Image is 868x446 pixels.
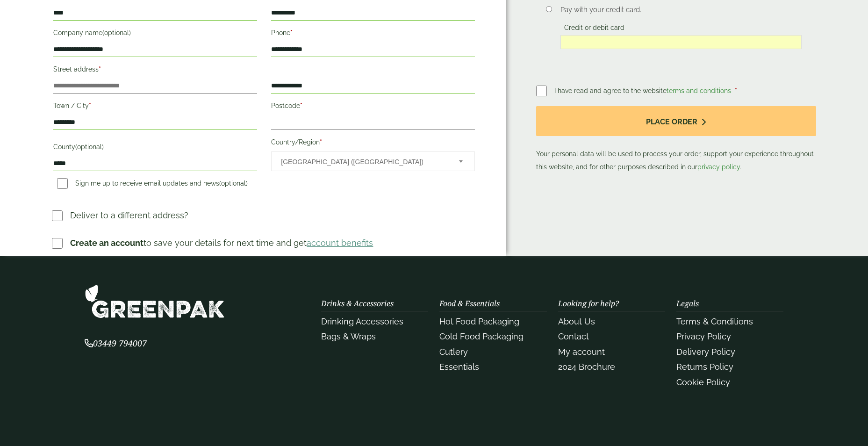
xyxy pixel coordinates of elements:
[70,238,143,248] strong: Create an account
[667,87,731,94] a: terms and conditions
[320,138,322,146] abbr: required
[85,284,225,318] img: GreenPak Supplies
[85,338,147,349] span: 03449 794007
[307,238,373,248] a: account benefits
[281,152,446,172] span: United Kingdom (UK)
[53,26,257,42] label: Company name
[558,331,589,341] a: Contact
[439,347,468,357] a: Cutlery
[321,317,403,326] a: Drinking Accessories
[271,136,475,151] label: Country/Region
[75,143,104,151] span: (optional)
[558,362,615,372] a: 2024 Brochure
[735,87,737,94] abbr: required
[271,99,475,115] label: Postcode
[439,317,519,326] a: Hot Food Packaging
[290,29,293,36] abbr: required
[676,331,731,341] a: Privacy Policy
[536,106,816,137] button: Place order
[676,377,730,387] a: Cookie Policy
[102,29,131,36] span: (optional)
[536,106,816,174] p: Your personal data will be used to process your order, support your experience throughout this we...
[558,347,605,357] a: My account
[321,331,376,341] a: Bags & Wraps
[271,151,475,171] span: Country/Region
[70,237,373,249] p: to save your details for next time and get
[554,87,733,94] span: I have read and agree to the website
[85,339,147,348] a: 03449 794007
[271,26,475,42] label: Phone
[219,180,248,187] span: (optional)
[697,163,740,171] a: privacy policy
[560,5,802,15] p: Pay with your credit card.
[676,317,753,326] a: Terms & Conditions
[53,63,257,79] label: Street address
[53,140,257,156] label: County
[57,178,68,189] input: Sign me up to receive email updates and news(optional)
[439,362,479,372] a: Essentials
[89,102,91,109] abbr: required
[300,102,302,109] abbr: required
[439,331,524,341] a: Cold Food Packaging
[70,209,188,222] p: Deliver to a different address?
[676,362,733,372] a: Returns Policy
[53,99,257,115] label: Town / City
[563,38,799,46] iframe: Secure card payment input frame
[558,317,595,326] a: About Us
[676,347,735,357] a: Delivery Policy
[560,24,628,34] label: Credit or debit card
[99,65,101,73] abbr: required
[53,180,251,190] label: Sign me up to receive email updates and news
